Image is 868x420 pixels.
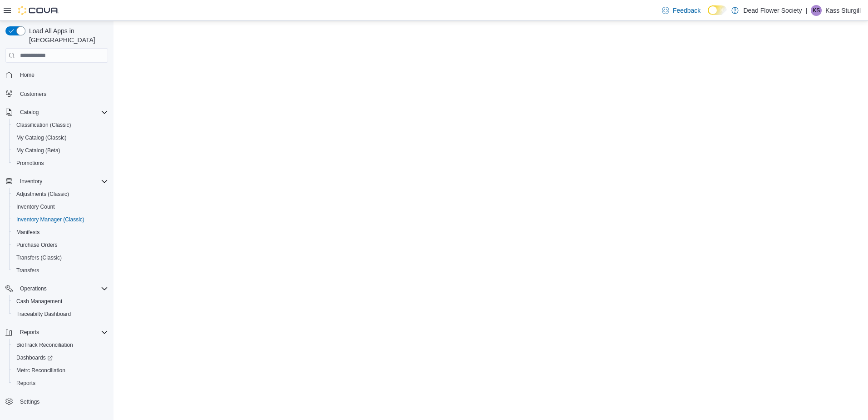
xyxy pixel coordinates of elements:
button: Adjustments (Classic) [9,188,112,200]
a: Customers [16,89,50,100]
span: Catalog [16,107,108,118]
button: Inventory [16,176,46,187]
button: My Catalog (Beta) [9,144,112,157]
button: My Catalog (Classic) [9,131,112,144]
span: Promotions [13,158,108,169]
span: Dashboards [16,354,53,361]
span: Manifests [13,227,108,238]
p: | [806,5,808,16]
span: Traceabilty Dashboard [16,310,71,318]
button: Catalog [16,107,42,118]
span: Reports [13,378,108,389]
a: Metrc Reconciliation [13,365,69,376]
span: Catalog [20,109,39,116]
button: Promotions [9,157,112,170]
span: My Catalog (Beta) [13,145,108,156]
span: Operations [20,285,47,292]
span: My Catalog (Classic) [16,134,67,141]
button: Traceabilty Dashboard [9,308,112,320]
a: Dashboards [13,352,56,363]
button: Metrc Reconciliation [9,364,112,377]
span: Inventory [16,176,108,187]
span: Purchase Orders [16,241,58,249]
button: Cash Management [9,295,112,308]
p: Dead Flower Society [743,5,802,16]
span: Transfers (Classic) [13,252,108,263]
span: Operations [16,283,108,294]
span: Classification (Classic) [16,121,71,129]
span: Home [16,69,108,80]
span: Inventory Manager (Classic) [13,214,108,225]
a: Adjustments (Classic) [13,189,73,200]
span: Inventory [20,178,42,185]
a: BioTrack Reconciliation [13,340,77,350]
a: My Catalog (Classic) [13,132,70,143]
span: Dark Mode [708,15,708,15]
input: Dark Mode [708,5,727,15]
a: Promotions [13,158,48,169]
button: BioTrack Reconciliation [9,339,112,351]
button: Reports [2,326,112,339]
a: Reports [13,378,39,389]
span: Transfers [16,267,39,274]
button: Reports [9,377,112,390]
a: Purchase Orders [13,240,61,250]
button: Reports [16,327,43,338]
span: Transfers [13,265,108,276]
span: Customers [16,88,108,99]
button: Transfers [9,264,112,277]
button: Classification (Classic) [9,119,112,131]
button: Operations [2,282,112,295]
a: Dashboards [9,351,112,364]
span: Manifests [16,229,39,236]
a: Inventory Manager (Classic) [13,214,88,225]
a: Settings [16,396,43,407]
span: My Catalog (Classic) [13,132,108,143]
span: Inventory Manager (Classic) [16,216,84,223]
a: Transfers (Classic) [13,252,65,263]
button: Customers [2,87,112,100]
a: Inventory Count [13,201,59,212]
span: Adjustments (Classic) [16,190,69,198]
span: Inventory Count [13,201,108,212]
span: Cash Management [13,296,108,307]
button: Inventory Manager (Classic) [9,213,112,226]
span: Purchase Orders [13,240,108,250]
span: BioTrack Reconciliation [16,341,73,349]
span: Customers [20,90,46,98]
button: Inventory [2,175,112,188]
span: Reports [16,380,35,387]
img: Cova [18,6,59,15]
span: Metrc Reconciliation [16,367,65,374]
span: Reports [20,329,39,336]
span: Dashboards [13,352,108,363]
a: Manifests [13,227,43,238]
span: Classification (Classic) [13,120,108,130]
button: Inventory Count [9,200,112,213]
a: My Catalog (Beta) [13,145,64,156]
span: Inventory Count [16,203,55,210]
span: BioTrack Reconciliation [13,340,108,350]
span: Home [20,71,35,79]
a: Transfers [13,265,43,276]
a: Traceabilty Dashboard [13,309,74,320]
span: Adjustments (Classic) [13,189,108,200]
button: Home [2,68,112,81]
span: Reports [16,327,108,338]
button: Purchase Orders [9,239,112,251]
button: Operations [16,283,50,294]
span: Promotions [16,160,44,167]
button: Transfers (Classic) [9,251,112,264]
div: Kass Sturgill [811,5,822,16]
span: Transfers (Classic) [16,254,62,261]
a: Feedback [658,1,704,20]
a: Home [16,70,38,80]
span: KS [813,5,820,16]
span: Metrc Reconciliation [13,365,108,376]
span: Settings [20,398,39,405]
a: Classification (Classic) [13,120,75,130]
span: Cash Management [16,298,62,305]
button: Manifests [9,226,112,239]
span: My Catalog (Beta) [16,147,60,154]
p: Kass Sturgill [825,5,861,16]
